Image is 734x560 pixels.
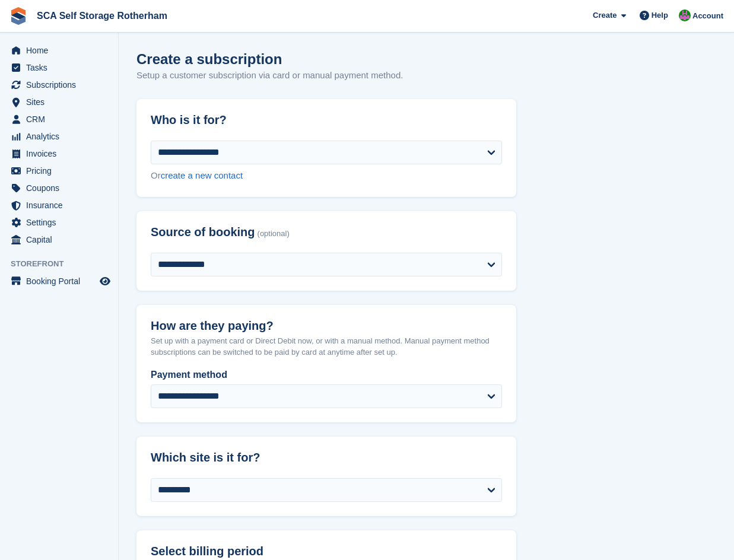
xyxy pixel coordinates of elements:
[26,231,97,248] span: Capital
[6,180,112,196] a: menu
[26,59,97,76] span: Tasks
[151,169,502,183] div: Or
[151,368,502,382] label: Payment method
[151,113,502,127] h2: Who is it for?
[593,9,617,21] span: Create
[98,274,112,288] a: Preview store
[692,10,723,22] span: Account
[6,59,112,76] a: menu
[26,214,97,231] span: Settings
[6,197,112,214] a: menu
[136,69,403,82] p: Setup a customer subscription via card or manual payment method.
[258,230,290,238] span: (optional)
[11,258,118,270] span: Storefront
[26,111,97,128] span: CRM
[26,197,97,214] span: Insurance
[26,145,97,162] span: Invoices
[9,7,27,25] img: stora-icon-8386f47178a22dfd0bd8f6a31ec36ba5ce8667c1dd55bd0f319d3a0aa187defe.svg
[161,170,243,180] a: create a new contact
[26,77,97,93] span: Subscriptions
[6,94,112,110] a: menu
[26,273,97,289] span: Booking Portal
[26,42,97,59] span: Home
[6,231,112,248] a: menu
[26,128,97,145] span: Analytics
[6,214,112,231] a: menu
[26,180,97,196] span: Coupons
[6,145,112,162] a: menu
[151,225,255,239] span: Source of booking
[151,319,502,333] h2: How are they paying?
[32,6,172,26] a: SCA Self Storage Rotherham
[6,163,112,179] a: menu
[652,9,668,21] span: Help
[6,42,112,59] a: menu
[6,128,112,145] a: menu
[6,111,112,128] a: menu
[679,9,691,21] img: Sarah Race
[151,451,502,464] h2: Which site is it for?
[151,335,502,358] p: Set up with a payment card or Direct Debit now, or with a manual method. Manual payment method su...
[136,51,282,67] h1: Create a subscription
[6,77,112,93] a: menu
[26,163,97,179] span: Pricing
[26,94,97,110] span: Sites
[151,545,502,558] h2: Select billing period
[6,273,112,289] a: menu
